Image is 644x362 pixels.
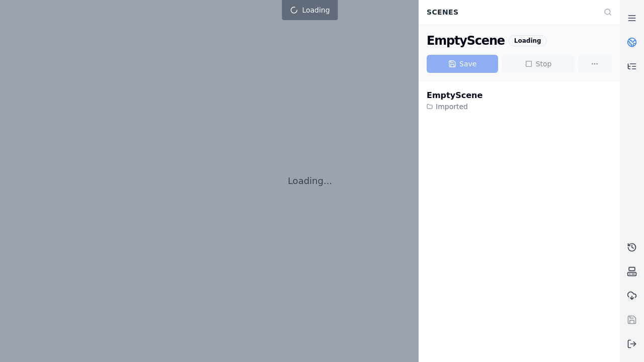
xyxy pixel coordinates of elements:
p: Loading... [288,174,332,188]
div: Scenes [421,3,598,22]
div: EmptyScene [427,89,482,102]
div: Imported [427,102,482,112]
div: EmptyScene [427,33,505,49]
span: Loading [302,5,330,15]
div: Loading [509,35,547,46]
